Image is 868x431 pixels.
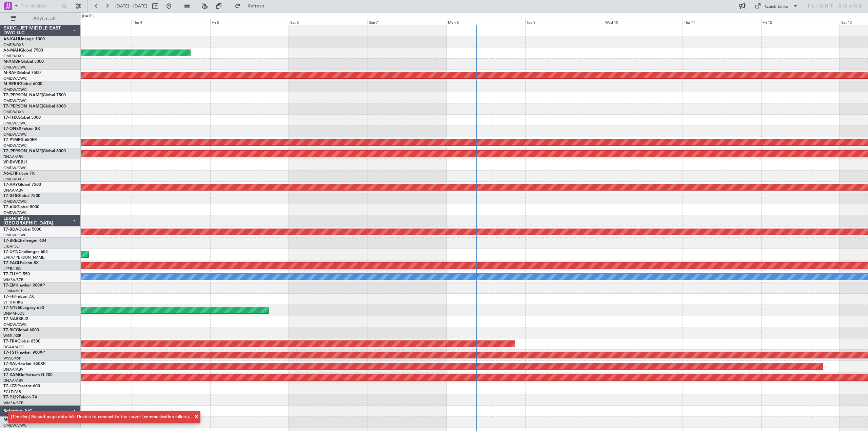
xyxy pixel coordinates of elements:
a: T7-AIXGlobal 5000 [3,205,39,209]
a: A6-KAHLineage 1000 [3,37,45,41]
a: T7-[PERSON_NAME]Global 7500 [3,93,66,97]
a: M-AMBRGlobal 5000 [3,60,44,64]
a: A6-MAHGlobal 7500 [3,48,43,53]
div: Fri 12 [761,19,840,25]
input: Trip Number [21,1,60,11]
a: VHHH/HKG [3,300,23,305]
span: M-RRRR [3,82,19,86]
span: T7-BDA [3,228,18,232]
a: OMDW/DWC [3,132,27,137]
button: Quick Links [751,1,802,12]
a: T7-XAMGulfstream G-200 [3,373,53,377]
span: T7-GTS [3,194,17,198]
div: Sat 6 [289,19,368,25]
span: T7-FHX [3,116,18,120]
a: T7-GTSGlobal 7500 [3,194,40,198]
span: T7-BRE [3,239,17,243]
a: OMDW/DWC [3,233,27,238]
a: OMDW/DWC [3,98,27,103]
a: T7-PJ29Falcon 7X [3,395,37,399]
a: VP-BVVBBJ1 [3,160,28,164]
div: Tue 9 [525,19,604,25]
a: OMDB/DXB [3,54,24,59]
a: EGLF/FAB [3,389,21,394]
span: T7-EMI [3,283,17,288]
a: LTBA/ISL [3,244,19,249]
div: Wed 10 [604,19,683,25]
span: T7-TST [3,351,17,355]
span: M-AMBR [3,60,21,64]
a: OMDW/DWC [3,165,27,171]
a: OMDW/DWC [3,87,27,92]
a: OMDW/DWC [3,322,27,327]
a: T7-BDAGlobal 5000 [3,228,41,232]
a: T7-P1MPG-650ER [3,138,37,142]
span: T7-[PERSON_NAME] [3,93,43,97]
div: [Timeline] Reload page data fail: Unable to connect to the server (communication failure). [11,414,190,420]
a: OMDB/DXB [3,177,24,182]
a: T7-[PERSON_NAME]Global 6000 [3,104,66,109]
a: LFMN/NCE [3,289,23,294]
a: DNAA/ABV [3,367,23,372]
button: Refresh [232,1,272,12]
a: T7-EAGLFalcon 8X [3,261,39,265]
a: DNMM/LOS [3,311,24,316]
span: T7-DYN [3,250,19,254]
span: T7-[PERSON_NAME] [3,104,43,109]
span: T7-RIC [3,328,16,332]
span: T7-AAY [3,183,18,187]
span: VP-BVV [3,160,18,164]
a: OMDW/DWC [3,143,27,148]
span: [DATE] - [DATE] [115,3,147,9]
span: T7-ONEX [3,127,21,131]
a: OMDW/DWC [3,76,27,81]
a: T7-TSTHawker 900XP [3,351,45,355]
a: OMDB/DXB [3,110,24,115]
a: T7-NASBBJ2 [3,317,28,321]
span: T7-XAM [3,373,19,377]
a: WSSL/XSP [3,356,21,361]
a: M-RAFIGlobal 7500 [3,71,41,75]
div: Quick Links [765,3,788,10]
a: T7-EMIHawker 900XP [3,283,45,288]
a: DNAA/ABV [3,154,23,159]
span: T7-[PERSON_NAME] [3,149,43,153]
span: A6-MAH [3,48,20,53]
a: T7-AAYGlobal 7500 [3,183,41,187]
a: DGAA/ACC [3,345,24,350]
a: T7-FHXGlobal 5000 [3,116,41,120]
a: OMDW/DWC [3,121,27,126]
button: All Aircraft [7,13,74,24]
span: T7-NAS [3,317,18,321]
div: Wed 3 [53,19,132,25]
span: T7-ELLY [3,272,18,276]
span: T7-PJ29 [3,395,19,399]
a: WSSL/XSP [3,333,21,338]
div: Sun 7 [368,19,446,25]
a: T7-XALHawker 850XP [3,362,45,366]
a: T7-LZZIPraetor 600 [3,384,40,388]
div: Mon 8 [447,19,525,25]
span: T7-TRX [3,339,17,344]
span: T7-FFI [3,295,15,299]
a: M-RRRRGlobal 6000 [3,82,42,86]
a: LFPB/LBG [3,266,21,271]
span: T7-N1960 [3,306,22,310]
span: T7-P1MP [3,138,20,142]
a: WMSA/SZB [3,400,23,406]
div: Thu 4 [132,19,210,25]
span: A6-EFI [3,172,16,176]
a: T7-[PERSON_NAME]Global 6000 [3,149,66,153]
a: OMDW/DWC [3,65,27,70]
a: T7-DYNChallenger 604 [3,250,48,254]
span: T7-EAGL [3,261,20,265]
a: OMDW/DWC [3,199,27,204]
a: A6-EFIFalcon 7X [3,172,35,176]
a: T7-RICGlobal 6000 [3,328,39,332]
span: M-RAFI [3,71,18,75]
a: EVRA/[PERSON_NAME] [3,255,45,260]
div: Thu 11 [683,19,761,25]
span: T7-AIX [3,205,16,209]
a: T7-FFIFalcon 7X [3,295,34,299]
span: All Aircraft [18,16,72,21]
